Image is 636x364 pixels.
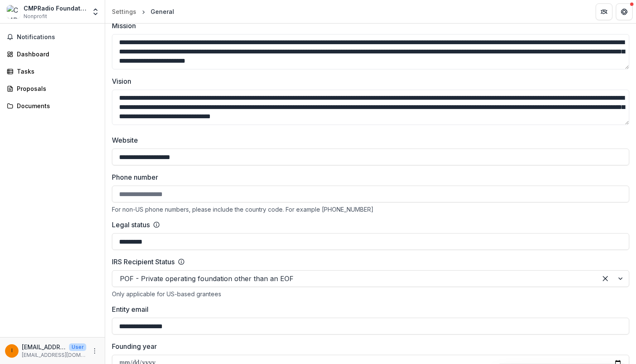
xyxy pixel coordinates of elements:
[11,348,13,353] div: info@cmpradio.net
[7,5,20,19] img: CMPRadio Foundation
[112,257,175,267] label: IRS Recipient Status
[24,4,86,13] div: CMPRadio Foundation
[112,21,624,31] label: Mission
[112,172,624,182] label: Phone number
[109,5,178,18] nav: breadcrumb
[112,135,624,145] label: Website
[17,34,98,41] span: Notifications
[90,346,100,356] button: More
[112,304,624,314] label: Entity email
[17,84,95,93] div: Proposals
[17,101,95,110] div: Documents
[17,67,95,76] div: Tasks
[22,343,66,351] p: [EMAIL_ADDRESS][DOMAIN_NAME]
[3,47,101,61] a: Dashboard
[151,7,174,16] div: General
[24,13,47,20] span: Nonprofit
[109,5,140,18] a: Settings
[112,220,150,230] label: Legal status
[3,82,101,96] a: Proposals
[112,290,629,298] div: Only applicable for US-based grantees
[3,99,101,113] a: Documents
[112,7,136,16] div: Settings
[616,3,633,20] button: Get Help
[69,343,86,351] p: User
[22,351,86,359] p: [EMAIL_ADDRESS][DOMAIN_NAME]
[596,3,612,20] button: Partners
[17,50,95,58] div: Dashboard
[112,206,629,213] div: For non-US phone numbers, please include the country code. For example [PHONE_NUMBER]
[3,30,101,44] button: Notifications
[3,64,101,78] a: Tasks
[112,76,624,86] label: Vision
[599,272,612,285] div: Clear selected options
[90,3,101,20] button: Open entity switcher
[112,341,624,351] label: Founding year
